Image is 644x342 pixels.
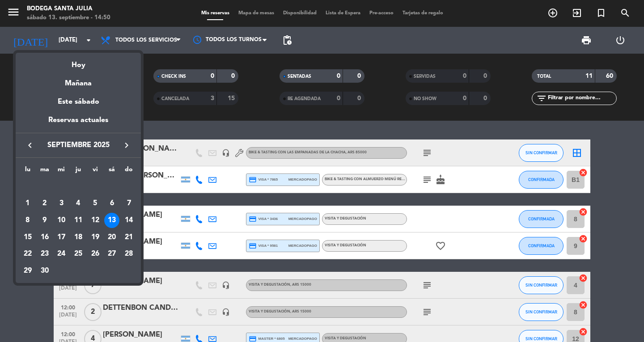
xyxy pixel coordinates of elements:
td: 21 de septiembre de 2025 [120,229,137,246]
div: 16 [37,230,52,245]
div: 1 [20,196,35,211]
td: 5 de septiembre de 2025 [87,195,104,212]
td: 10 de septiembre de 2025 [53,212,70,229]
div: 27 [104,247,119,262]
div: 4 [71,196,86,211]
td: 2 de septiembre de 2025 [36,195,53,212]
i: keyboard_arrow_left [25,140,35,151]
div: Hoy [16,53,141,71]
div: 19 [88,230,103,245]
th: domingo [120,165,137,178]
td: 26 de septiembre de 2025 [87,246,104,263]
div: 10 [54,213,69,228]
div: 8 [20,213,35,228]
td: 18 de septiembre de 2025 [70,229,87,246]
div: 13 [104,213,119,228]
div: 12 [88,213,103,228]
td: 12 de septiembre de 2025 [87,212,104,229]
div: 26 [88,247,103,262]
div: 9 [37,213,52,228]
th: lunes [19,165,36,178]
td: 30 de septiembre de 2025 [36,262,53,279]
td: 17 de septiembre de 2025 [53,229,70,246]
td: 29 de septiembre de 2025 [19,262,36,279]
div: 29 [20,263,35,279]
div: Reservas actuales [16,114,141,133]
div: 22 [20,247,35,262]
div: 6 [104,196,119,211]
div: 11 [71,213,86,228]
td: 8 de septiembre de 2025 [19,212,36,229]
td: 24 de septiembre de 2025 [53,246,70,263]
td: 6 de septiembre de 2025 [104,195,121,212]
td: 22 de septiembre de 2025 [19,246,36,263]
div: 25 [71,247,86,262]
div: 5 [88,196,103,211]
td: 1 de septiembre de 2025 [19,195,36,212]
th: miércoles [53,165,70,178]
div: 20 [104,230,119,245]
td: 19 de septiembre de 2025 [87,229,104,246]
td: 16 de septiembre de 2025 [36,229,53,246]
td: 13 de septiembre de 2025 [104,212,121,229]
div: 3 [54,196,69,211]
div: 17 [54,230,69,245]
div: 28 [121,247,136,262]
div: 2 [37,196,52,211]
td: 3 de septiembre de 2025 [53,195,70,212]
div: 23 [37,247,52,262]
div: Mañana [16,71,141,89]
div: 7 [121,196,136,211]
td: 27 de septiembre de 2025 [104,246,121,263]
td: 15 de septiembre de 2025 [19,229,36,246]
th: viernes [87,165,104,178]
td: 9 de septiembre de 2025 [36,212,53,229]
div: 30 [37,263,52,279]
td: 28 de septiembre de 2025 [120,246,137,263]
td: SEP. [19,178,137,195]
th: jueves [70,165,87,178]
td: 20 de septiembre de 2025 [104,229,121,246]
td: 14 de septiembre de 2025 [120,212,137,229]
td: 11 de septiembre de 2025 [70,212,87,229]
div: 18 [71,230,86,245]
th: sábado [104,165,121,178]
td: 7 de septiembre de 2025 [120,195,137,212]
div: 24 [54,247,69,262]
div: 21 [121,230,136,245]
div: Este sábado [16,89,141,114]
th: martes [36,165,53,178]
div: 14 [121,213,136,228]
button: keyboard_arrow_left [22,139,38,151]
button: keyboard_arrow_right [119,139,135,151]
td: 25 de septiembre de 2025 [70,246,87,263]
i: keyboard_arrow_right [121,140,132,151]
div: 15 [20,230,35,245]
td: 23 de septiembre de 2025 [36,246,53,263]
td: 4 de septiembre de 2025 [70,195,87,212]
span: septiembre 2025 [38,139,119,151]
